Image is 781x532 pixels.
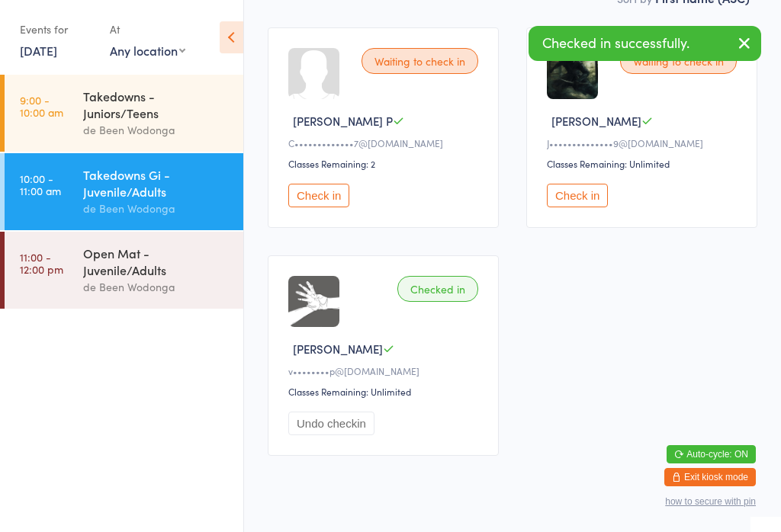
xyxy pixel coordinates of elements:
[110,17,185,42] div: At
[620,48,737,74] div: Waiting to check in
[665,496,756,507] button: how to secure with pin
[551,113,641,129] span: [PERSON_NAME]
[20,17,95,42] div: Events for
[547,184,608,207] button: Check in
[293,113,393,129] span: [PERSON_NAME] P
[288,136,483,149] div: C•••••••••••••7@[DOMAIN_NAME]
[288,157,483,170] div: Classes Remaining: 2
[20,42,57,59] a: [DATE]
[20,172,61,197] time: 10:00 - 11:00 am
[293,341,383,357] span: [PERSON_NAME]
[83,245,230,278] div: Open Mat - Juvenile/Adults
[83,200,230,217] div: de Been Wodonga
[5,75,243,152] a: 9:00 -10:00 amTakedowns - Juniors/Teensde Been Wodonga
[83,121,230,139] div: de Been Wodonga
[288,364,483,377] div: v••••••••p@[DOMAIN_NAME]
[362,48,478,74] div: Waiting to check in
[547,136,741,149] div: J••••••••••••••9@[DOMAIN_NAME]
[83,278,230,296] div: de Been Wodonga
[110,42,185,59] div: Any location
[288,276,339,327] img: image1738138424.png
[83,166,230,200] div: Takedowns Gi - Juvenile/Adults
[5,232,243,309] a: 11:00 -12:00 pmOpen Mat - Juvenile/Adultsde Been Wodonga
[529,26,761,61] div: Checked in successfully.
[547,157,741,170] div: Classes Remaining: Unlimited
[397,276,478,302] div: Checked in
[288,412,374,435] button: Undo checkin
[547,48,598,99] img: image1744015855.png
[83,88,230,121] div: Takedowns - Juniors/Teens
[20,94,63,118] time: 9:00 - 10:00 am
[664,468,756,486] button: Exit kiosk mode
[288,184,349,207] button: Check in
[667,445,756,463] button: Auto-cycle: ON
[20,251,63,275] time: 11:00 - 12:00 pm
[288,385,483,398] div: Classes Remaining: Unlimited
[5,153,243,230] a: 10:00 -11:00 amTakedowns Gi - Juvenile/Adultsde Been Wodonga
